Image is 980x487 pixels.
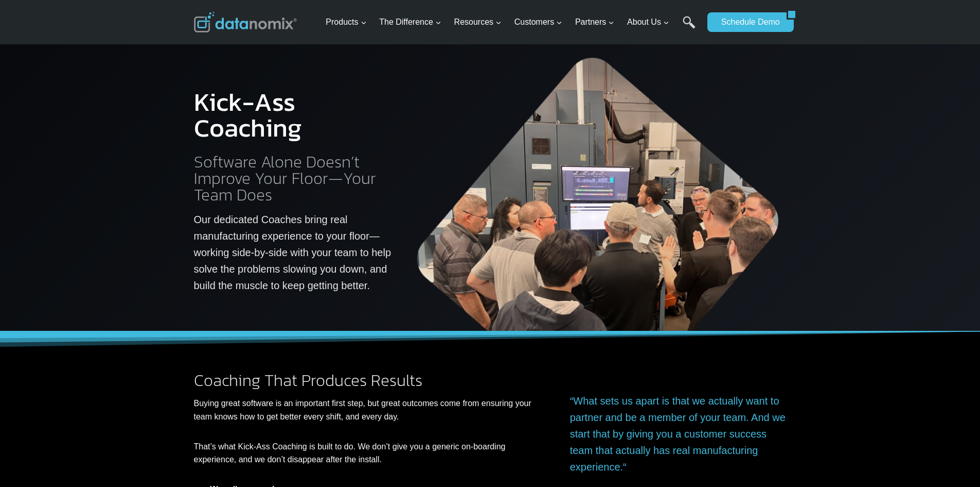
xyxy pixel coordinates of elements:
h2: Software Alone Doesn’t Improve Your Floor—Your Team Does [194,154,393,203]
p: “ [570,393,787,475]
span: Customers [514,15,562,29]
img: Datanomix [194,12,297,32]
img: Datanomix Kick-Ass Coaching [409,52,787,331]
span: Partners [575,15,614,29]
span: Products [326,15,366,29]
h2: Coaching That Produces Results [194,372,541,389]
span: About Us [627,15,669,29]
p: Our dedicated Coaches bring real manufacturing experience to your floor—working side-by-side with... [194,211,393,294]
nav: Primary Navigation [322,6,702,39]
a: Search [683,16,696,39]
span: “What sets us apart is that we actually want to partner and be a member of your team. And we star... [570,395,786,473]
span: Resources [454,15,502,29]
a: Schedule Demo [707,12,787,32]
p: Buying great software is an important first step, but great outcomes come from ensuring your team... [194,397,541,423]
span: The Difference [379,15,441,29]
h1: Kick-Ass Coaching [194,89,393,141]
p: That’s what Kick-Ass Coaching is built to do. We don’t give you a generic on-boarding experience,... [194,440,541,466]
